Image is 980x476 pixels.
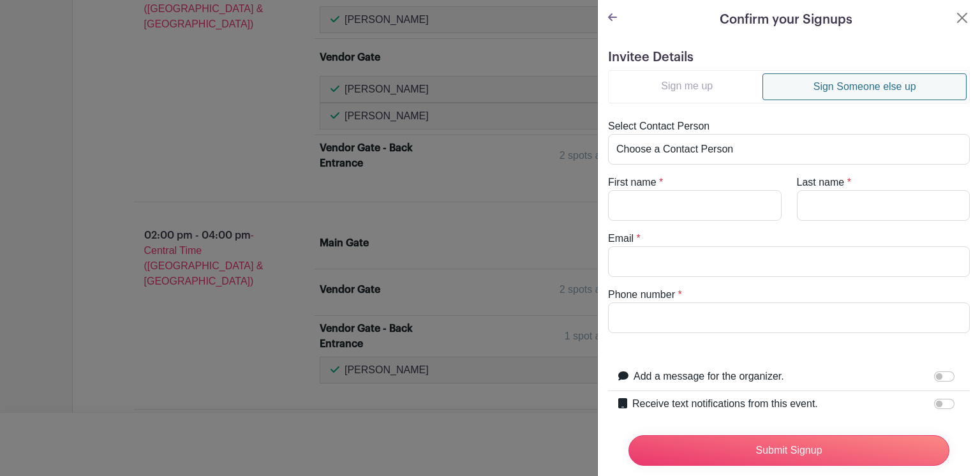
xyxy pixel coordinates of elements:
label: Select Contact Person [608,119,709,134]
label: Receive text notifications from this event. [632,396,818,412]
label: Phone number [608,287,675,302]
label: Email [608,231,634,246]
input: Submit Signup [628,435,949,466]
label: Add a message for the organizer. [634,369,784,384]
a: Sign Someone else up [762,73,967,100]
label: First name [608,175,657,190]
label: Last name [797,175,845,190]
h5: Invitee Details [608,50,970,65]
button: Close [954,10,970,26]
a: Sign me up [611,73,762,99]
h5: Confirm your Signups [720,10,852,29]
